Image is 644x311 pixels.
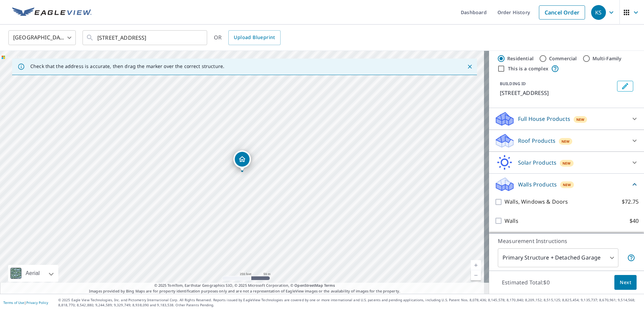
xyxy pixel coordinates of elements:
label: Multi-Family [592,55,622,62]
p: Walls, Windows & Doors [505,198,568,206]
label: Commercial [549,55,577,62]
p: Full House Products [518,115,570,123]
p: [STREET_ADDRESS] [500,89,614,97]
p: Solar Products [518,159,556,167]
p: | [3,301,48,305]
div: OR [214,30,281,45]
p: Estimated Total: $0 [496,275,555,290]
div: Solar ProductsNew [494,154,639,171]
a: OpenStreetMap [294,283,323,288]
span: New [562,161,571,166]
button: Next [614,275,637,290]
span: Next [620,278,631,287]
a: Current Level 17, Zoom In [471,260,481,270]
div: Full House ProductsNew [494,111,639,127]
div: Dropped pin, building 1, Residential property, 1415 W 31st St Cheyenne, WY 82001 [233,150,251,171]
p: Check that the address is accurate, then drag the marker over the correct structure. [30,63,224,69]
p: BUILDING ID [500,81,526,87]
p: Walls [505,217,518,225]
p: $72.75 [622,198,639,206]
button: Edit building 1 [617,81,633,92]
div: Walls ProductsNew [494,176,639,192]
p: © 2025 Eagle View Technologies, Inc. and Pictometry International Corp. All Rights Reserved. Repo... [58,298,641,308]
span: New [576,117,585,122]
span: New [561,139,570,144]
span: Your report will include the primary structure and a detached garage if one exists. [627,254,635,262]
img: EV Logo [12,7,92,18]
a: Terms [324,283,335,288]
label: This is a complex [508,65,548,72]
span: © 2025 TomTom, Earthstar Geographics SIO, © 2025 Microsoft Corporation, © [154,283,335,288]
a: Cancel Order [539,5,585,20]
div: Roof ProductsNew [494,133,639,149]
div: KS [591,5,606,20]
a: Upload Blueprint [228,30,280,45]
p: Measurement Instructions [498,237,635,245]
span: Upload Blueprint [234,33,275,42]
label: Residential [507,55,534,62]
div: [GEOGRAPHIC_DATA] [8,28,76,47]
div: Aerial [24,265,42,282]
span: New [563,182,571,187]
div: Aerial [8,265,58,282]
input: Search by address or latitude-longitude [97,28,193,47]
p: $40 [630,217,639,225]
p: Roof Products [518,137,555,145]
a: Terms of Use [3,300,24,305]
button: Close [465,62,474,71]
a: Current Level 17, Zoom Out [471,270,481,280]
p: Walls Products [518,180,557,188]
div: Primary Structure + Detached Garage [498,248,618,267]
a: Privacy Policy [26,300,48,305]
